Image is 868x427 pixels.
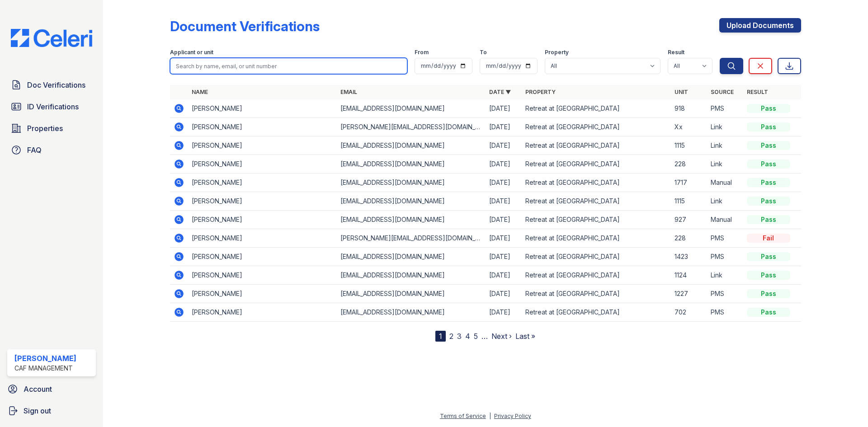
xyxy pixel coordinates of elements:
[747,215,790,224] div: Pass
[486,118,522,136] td: [DATE]
[337,229,486,248] td: [PERSON_NAME][EMAIL_ADDRESS][DOMAIN_NAME]
[747,234,790,243] div: Fail
[14,364,76,373] div: CAF Management
[27,123,63,134] span: Properties
[415,49,429,56] label: From
[4,402,99,420] a: Sign out
[711,89,734,95] a: Source
[486,136,522,155] td: [DATE]
[337,99,486,118] td: [EMAIL_ADDRESS][DOMAIN_NAME]
[188,248,337,266] td: [PERSON_NAME]
[747,141,790,150] div: Pass
[671,118,707,136] td: Xx
[7,98,96,116] a: ID Verifications
[671,303,707,322] td: 702
[188,211,337,229] td: [PERSON_NAME]
[27,101,79,112] span: ID Verifications
[489,413,491,419] div: |
[474,332,478,341] a: 5
[486,248,522,266] td: [DATE]
[522,136,670,155] td: Retreat at [GEOGRAPHIC_DATA]
[522,99,670,118] td: Retreat at [GEOGRAPHIC_DATA]
[337,303,486,322] td: [EMAIL_ADDRESS][DOMAIN_NAME]
[14,353,76,364] div: [PERSON_NAME]
[707,248,743,266] td: PMS
[188,285,337,303] td: [PERSON_NAME]
[188,118,337,136] td: [PERSON_NAME]
[707,192,743,211] td: Link
[707,285,743,303] td: PMS
[671,136,707,155] td: 1115
[747,308,790,317] div: Pass
[522,248,670,266] td: Retreat at [GEOGRAPHIC_DATA]
[337,118,486,136] td: [PERSON_NAME][EMAIL_ADDRESS][DOMAIN_NAME]
[747,160,790,169] div: Pass
[188,303,337,322] td: [PERSON_NAME]
[522,192,670,211] td: Retreat at [GEOGRAPHIC_DATA]
[522,118,670,136] td: Retreat at [GEOGRAPHIC_DATA]
[522,266,670,285] td: Retreat at [GEOGRAPHIC_DATA]
[486,229,522,248] td: [DATE]
[707,155,743,174] td: Link
[494,413,531,419] a: Privacy Policy
[486,285,522,303] td: [DATE]
[337,248,486,266] td: [EMAIL_ADDRESS][DOMAIN_NAME]
[337,211,486,229] td: [EMAIL_ADDRESS][DOMAIN_NAME]
[188,266,337,285] td: [PERSON_NAME]
[707,211,743,229] td: Manual
[747,122,790,131] div: Pass
[675,89,688,95] a: Unit
[522,285,670,303] td: Retreat at [GEOGRAPHIC_DATA]
[747,89,768,95] a: Result
[486,266,522,285] td: [DATE]
[486,155,522,174] td: [DATE]
[671,192,707,211] td: 1115
[707,174,743,192] td: Manual
[188,229,337,248] td: [PERSON_NAME]
[747,178,790,187] div: Pass
[192,89,208,95] a: Name
[747,289,790,298] div: Pass
[188,174,337,192] td: [PERSON_NAME]
[465,332,470,341] a: 4
[337,285,486,303] td: [EMAIL_ADDRESS][DOMAIN_NAME]
[486,192,522,211] td: [DATE]
[486,174,522,192] td: [DATE]
[747,271,790,280] div: Pass
[545,49,569,56] label: Property
[170,58,407,74] input: Search by name, email, or unit number
[522,174,670,192] td: Retreat at [GEOGRAPHIC_DATA]
[707,136,743,155] td: Link
[440,413,486,419] a: Terms of Service
[7,119,96,137] a: Properties
[525,89,556,95] a: Property
[435,331,446,342] div: 1
[7,141,96,159] a: FAQ
[337,174,486,192] td: [EMAIL_ADDRESS][DOMAIN_NAME]
[481,331,488,342] span: …
[491,332,512,341] a: Next ›
[671,248,707,266] td: 1423
[671,99,707,118] td: 918
[170,18,320,34] div: Document Verifications
[747,252,790,261] div: Pass
[337,136,486,155] td: [EMAIL_ADDRESS][DOMAIN_NAME]
[337,155,486,174] td: [EMAIL_ADDRESS][DOMAIN_NAME]
[27,145,42,155] span: FAQ
[719,18,801,33] a: Upload Documents
[522,229,670,248] td: Retreat at [GEOGRAPHIC_DATA]
[337,266,486,285] td: [EMAIL_ADDRESS][DOMAIN_NAME]
[671,174,707,192] td: 1717
[486,211,522,229] td: [DATE]
[671,211,707,229] td: 927
[671,285,707,303] td: 1227
[170,49,213,56] label: Applicant or unit
[522,211,670,229] td: Retreat at [GEOGRAPHIC_DATA]
[747,197,790,206] div: Pass
[24,384,52,394] span: Account
[668,49,684,56] label: Result
[707,229,743,248] td: PMS
[486,99,522,118] td: [DATE]
[7,76,96,94] a: Doc Verifications
[24,405,51,416] span: Sign out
